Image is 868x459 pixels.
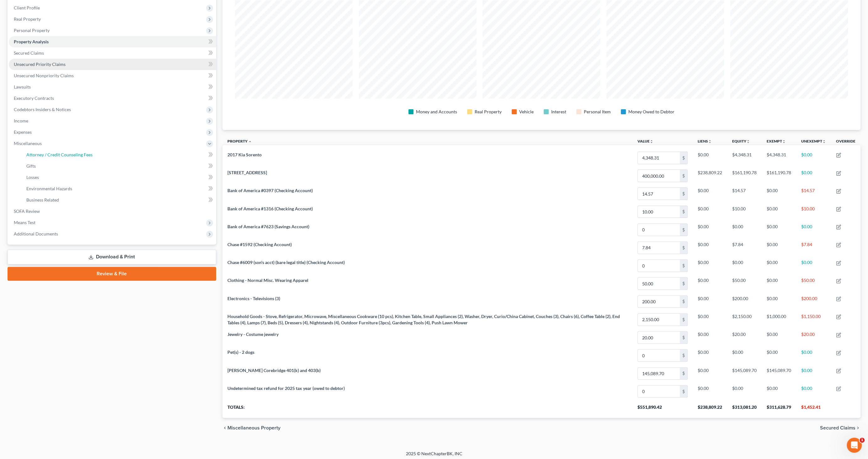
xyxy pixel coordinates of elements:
td: $0.00 [693,293,727,310]
td: $0.00 [796,221,831,239]
a: Liensunfold_more [698,139,712,143]
td: $10.00 [727,203,762,221]
a: Equityunfold_more [732,139,750,143]
th: $238,809.22 [693,400,727,418]
td: $200.00 [727,293,762,310]
td: $0.00 [693,149,727,167]
span: Electronics - Televisions (3) [227,296,280,301]
div: $ [680,170,687,182]
div: $ [680,278,687,289]
th: $313,081.20 [727,400,762,418]
td: $1,150.00 [796,310,831,328]
a: Gifts [21,160,216,172]
td: $0.00 [693,256,727,274]
a: Property expand_less [227,139,252,143]
td: $0.00 [693,185,727,203]
span: Attorney / Credit Counseling Fees [26,152,93,157]
td: $0.00 [762,256,796,274]
i: unfold_more [708,140,712,143]
button: Secured Claims chevron_right [820,425,860,430]
span: Real Property [14,16,41,22]
div: $ [680,349,687,361]
td: $2,150.00 [727,310,762,328]
span: Pet(s) - 2 dogs [227,349,254,355]
i: unfold_more [822,140,826,143]
a: Losses [21,172,216,183]
div: $ [680,206,687,218]
a: Attorney / Credit Counseling Fees [21,149,216,160]
td: $0.00 [762,328,796,346]
a: Unsecured Priority Claims [9,59,216,70]
span: SOFA Review [14,208,40,214]
span: Undetermined tax refund for 2025 tax year (owed to debtor) [227,386,345,391]
div: $ [680,260,687,272]
td: $1,000.00 [762,310,796,328]
input: 0.00 [638,224,680,236]
i: unfold_more [746,140,750,143]
span: Miscellaneous Property [227,425,280,430]
i: chevron_right [855,425,860,430]
i: expand_less [248,140,252,143]
input: 0.00 [638,152,680,164]
span: Lawsuits [14,84,31,89]
input: 0.00 [638,206,680,218]
input: 0.00 [638,170,680,182]
i: unfold_more [782,140,786,143]
td: $0.00 [762,275,796,293]
span: Gifts [26,163,36,169]
a: Unexemptunfold_more [801,139,826,143]
span: Chase #1592 (Checking Account) [227,242,292,247]
span: Property Analysis [14,39,49,44]
span: [PERSON_NAME] Corebridge 401(k) and 403(b) [227,368,321,373]
span: Executory Contracts [14,95,54,101]
input: 0.00 [638,260,680,272]
span: Income [14,118,28,123]
td: $0.00 [762,203,796,221]
a: Download & Print [8,250,216,264]
div: $ [680,224,687,236]
div: $ [680,242,687,254]
div: Personal Item [584,109,611,115]
td: $0.00 [796,364,831,382]
td: $0.00 [693,310,727,328]
span: Bank of America #7623 (Savings Account) [227,224,309,229]
td: $7.84 [796,239,831,256]
div: Vehicle [519,109,534,115]
td: $0.00 [762,221,796,239]
input: 0.00 [638,386,680,397]
div: $ [680,332,687,343]
a: Review & File [8,267,216,281]
td: $200.00 [796,293,831,310]
span: Chase #6009 (son's acct) (bare legal title) (Checking Account) [227,260,345,265]
input: 0.00 [638,242,680,254]
i: unfold_more [650,140,653,143]
td: $0.00 [796,149,831,167]
td: $0.00 [693,347,727,364]
td: $0.00 [796,347,831,364]
th: $551,890.42 [632,400,693,418]
span: Unsecured Nonpriority Claims [14,73,74,78]
a: Environmental Hazards [21,183,216,194]
span: Unsecured Priority Claims [14,62,66,67]
div: $ [680,368,687,380]
span: Expenses [14,129,32,135]
span: Clothing - Normal Misc. Wearing Apparel [227,278,308,283]
td: $7.84 [727,239,762,256]
td: $0.00 [693,275,727,293]
td: $0.00 [762,239,796,256]
td: $0.00 [762,382,796,400]
input: 0.00 [638,368,680,380]
th: Override [831,135,860,149]
td: $20.00 [796,328,831,346]
a: SOFA Review [9,206,216,217]
input: 0.00 [638,296,680,308]
iframe: Intercom live chat [847,438,862,453]
span: 1 [860,438,865,443]
div: $ [680,296,687,308]
input: 0.00 [638,188,680,200]
td: $0.00 [693,328,727,346]
a: Business Related [21,194,216,206]
a: Exemptunfold_more [767,139,786,143]
td: $0.00 [762,347,796,364]
th: $311,628.79 [762,400,796,418]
